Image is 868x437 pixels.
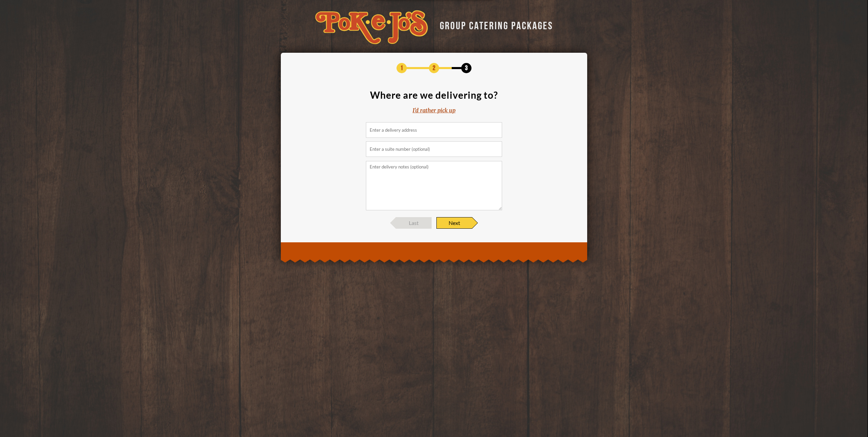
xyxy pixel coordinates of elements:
[429,63,439,73] span: 2
[366,141,502,157] input: Enter a suite number (optional)
[413,107,455,114] div: I'd rather pick up
[397,63,407,73] span: 1
[370,90,498,100] div: Where are we delivering to?
[366,122,502,138] input: Enter a delivery address
[436,217,472,229] span: Next
[461,63,471,73] span: 3
[315,10,428,44] img: logo-34603ddf.svg
[435,18,553,31] div: GROUP CATERING PACKAGES
[396,217,432,229] span: Last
